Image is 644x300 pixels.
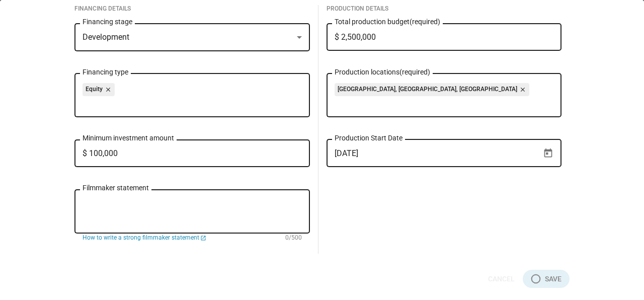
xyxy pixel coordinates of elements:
[83,234,199,242] span: How to write a strong filmmaker statement
[83,234,206,242] a: How to write a strong filmmaker statement
[480,270,523,288] button: Cancel
[83,83,115,96] mat-chip: Equity
[335,83,529,96] mat-chip: [GEOGRAPHIC_DATA], [GEOGRAPHIC_DATA], [GEOGRAPHIC_DATA]
[285,234,302,242] mat-hint: 0/500
[488,270,515,288] span: Cancel
[200,235,206,241] mat-icon: launch
[103,85,112,94] mat-icon: close
[74,5,310,13] div: Financing Details
[539,144,557,162] button: Open calendar
[523,270,570,288] button: Save
[83,32,129,42] span: Development
[517,85,526,94] mat-icon: close
[327,5,562,13] div: Production Details
[531,270,561,288] span: Save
